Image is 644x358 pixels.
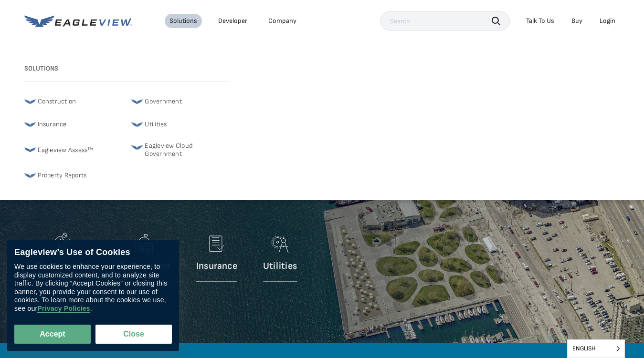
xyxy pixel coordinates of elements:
span: Eagleview Cloud Government [145,142,229,158]
a: Insurance [196,229,237,286]
img: favicon-32x32-1.png [131,119,143,130]
span: Eagleview Assess™ [38,144,93,155]
img: favicon-32x32-1.png [24,96,36,107]
a: Construction [24,96,122,107]
img: favicon-32x32-1.png [24,144,36,155]
div: Login [600,17,615,25]
a: Utilities [131,119,229,130]
div: Talk To Us [526,17,554,25]
h3: Solutions [24,65,230,73]
input: Search [380,11,510,31]
div: Solutions [169,17,197,25]
span: Construction [38,96,76,107]
a: Eagleview Assess™ [24,144,122,155]
div: We use cookies to enhance your experience, to display customized content, and to analyze site tra... [14,263,172,313]
a: Developer [218,17,247,25]
a: Insurance [24,119,122,130]
span: Insurance [38,119,67,130]
div: Company [268,17,296,25]
aside: Language selected: English [567,339,625,358]
img: favicon-32x32-1.png [24,170,36,181]
a: Eagleview Cloud Government [131,142,229,158]
button: Close [95,325,172,344]
a: Government [117,229,170,286]
img: favicon-32x32-1.png [24,119,36,130]
div: Eagleview’s Use of Cookies [14,247,172,258]
span: Utilities [145,119,167,130]
a: Construction [36,229,92,286]
img: favicon-32x32-1.png [131,96,143,107]
span: Property Reports [38,170,87,181]
a: Privacy Policies [37,305,90,313]
a: Government [131,96,229,107]
a: Utilities [263,229,297,286]
button: Accept [14,325,91,344]
span: English [568,340,624,358]
a: Buy [571,17,582,25]
span: Government [145,96,181,107]
p: Utilities [263,260,297,272]
p: Insurance [196,260,237,272]
img: favicon-32x32-1.png [131,142,143,153]
a: Property Reports [24,170,122,181]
